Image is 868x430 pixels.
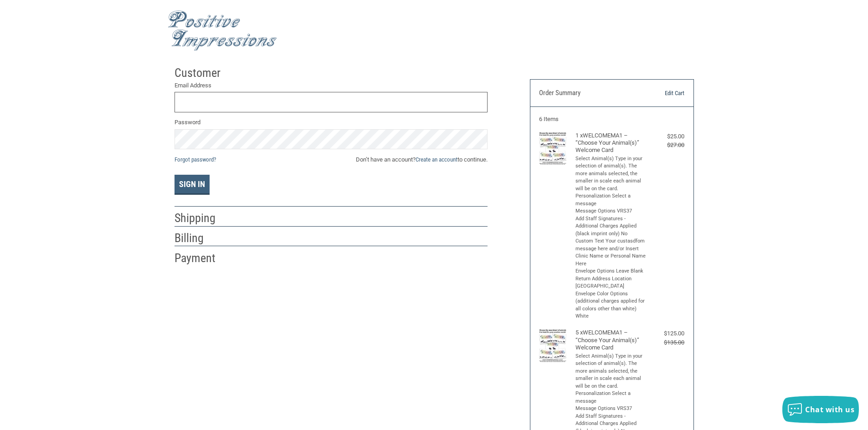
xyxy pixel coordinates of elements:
[356,155,488,164] span: Don’t have an account? to continue.
[648,141,684,150] div: $27.00
[648,338,684,347] div: $135.00
[175,251,228,266] h2: Payment
[805,405,854,415] span: Chat with us
[575,192,646,207] li: Personalization Select a message
[575,290,646,320] li: Envelope Color Options (additional charges applied for all colors other than white) White
[638,89,684,98] a: Edit Cart
[782,396,859,423] button: Chat with us
[575,207,646,215] li: Message Options VRS37
[575,132,646,154] h4: 1 x WELCOMEMA1 – “Choose Your Animal(s)” Welcome Card
[175,66,228,81] h2: Customer
[175,156,216,163] a: Forgot password?
[575,238,646,268] li: Custom Text Your custasdfom message here and/or Insert Clinic Name or Personal Name Here
[175,81,488,90] label: Email Address
[416,156,457,163] a: Create an account
[575,275,646,290] li: Return Address Location [GEOGRAPHIC_DATA]
[175,118,488,127] label: Password
[175,231,228,246] h2: Billing
[575,215,646,238] li: Add Staff Signatures - Additional Charges Applied (black imprint only) No
[575,329,646,351] h4: 5 x WELCOMEMA1 – “Choose Your Animal(s)” Welcome Card
[539,89,638,98] h3: Order Summary
[175,211,228,226] h2: Shipping
[648,132,684,141] div: $25.00
[575,155,646,193] li: Select Animal(s) Type in your selection of animal(s). The more animals selected, the smaller in s...
[575,405,646,413] li: Message Options VRS37
[575,353,646,390] li: Select Animal(s) Type in your selection of animal(s). The more animals selected, the smaller in s...
[648,329,684,338] div: $125.00
[575,268,646,275] li: Envelope Options Leave Blank
[539,116,684,123] h3: 6 Items
[168,10,277,51] img: Positive Impressions
[575,390,646,405] li: Personalization Select a message
[175,175,210,195] button: Sign In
